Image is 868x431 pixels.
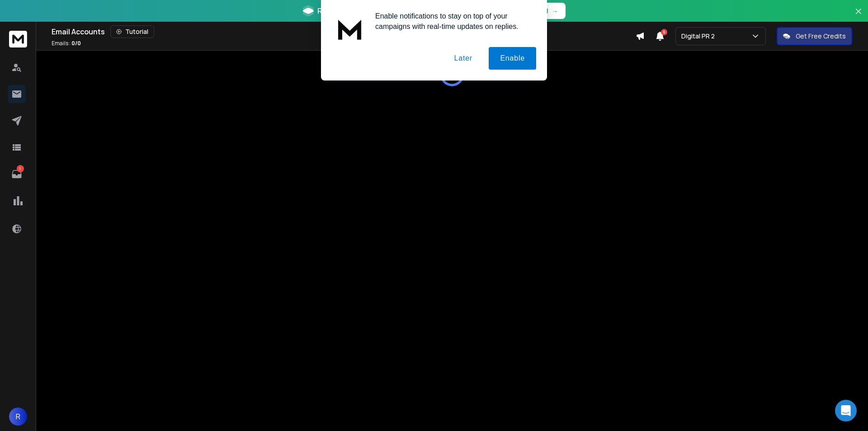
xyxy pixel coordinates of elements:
img: notification icon [332,11,368,47]
button: Later [443,47,483,70]
button: R [9,407,27,426]
button: Enable [489,47,536,70]
div: Enable notifications to stay on top of your campaigns with real-time updates on replies. [368,11,536,32]
p: 1 [17,165,24,172]
div: Open Intercom Messenger [835,400,857,422]
a: 1 [8,165,26,183]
